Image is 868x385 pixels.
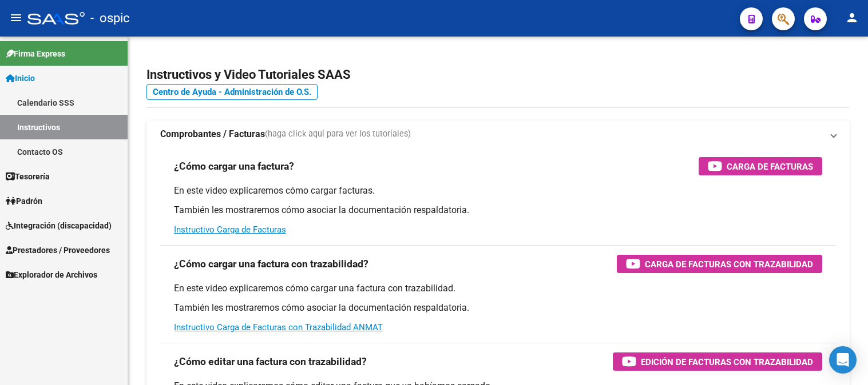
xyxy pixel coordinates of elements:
span: Carga de Facturas [727,159,813,174]
span: - ospic [90,6,130,31]
span: Firma Express [6,47,65,60]
h2: Instructivos y Video Tutoriales SAAS [146,64,850,86]
span: Integración (discapacidad) [6,219,112,232]
span: Padrón [6,195,42,207]
p: En este video explicaremos cómo cargar una factura con trazabilidad. [174,282,822,295]
span: Carga de Facturas con Trazabilidad [645,257,813,271]
span: Prestadores / Proveedores [6,244,110,256]
span: Inicio [6,72,35,85]
p: También les mostraremos cómo asociar la documentación respaldatoria. [174,302,822,314]
h3: ¿Cómo cargar una factura? [174,158,294,174]
p: También les mostraremos cómo asociar la documentación respaldatoria. [174,204,822,216]
h3: ¿Cómo editar una factura con trazabilidad? [174,354,367,370]
span: Edición de Facturas con Trazabilidad [641,355,813,369]
a: Instructivo Carga de Facturas [174,224,286,235]
button: Edición de Facturas con Trazabilidad [613,352,822,371]
p: En este video explicaremos cómo cargar facturas. [174,185,822,197]
mat-icon: person [845,11,859,25]
mat-expansion-panel-header: Comprobantes / Facturas(haga click aquí para ver los tutoriales) [146,121,850,148]
h3: ¿Cómo cargar una factura con trazabilidad? [174,256,368,272]
a: Centro de Ayuda - Administración de O.S. [146,84,318,100]
span: Explorador de Archivos [6,268,97,281]
a: Instructivo Carga de Facturas con Trazabilidad ANMAT [174,322,383,332]
button: Carga de Facturas [699,157,822,175]
span: (haga click aquí para ver los tutoriales) [265,128,411,141]
div: Open Intercom Messenger [829,346,857,374]
span: Tesorería [6,170,50,183]
mat-icon: menu [9,11,23,25]
strong: Comprobantes / Facturas [160,128,265,141]
button: Carga de Facturas con Trazabilidad [617,255,822,273]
